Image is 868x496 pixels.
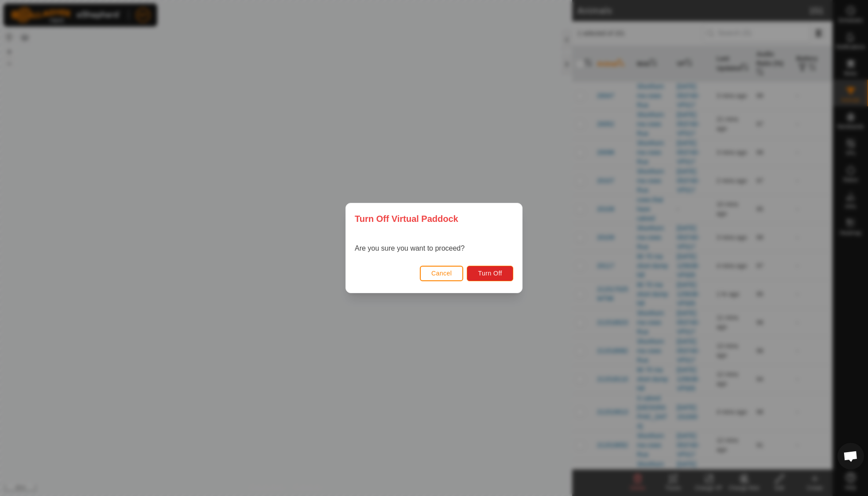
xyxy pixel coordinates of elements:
[420,266,464,281] button: Cancel
[467,266,513,281] button: Turn Off
[355,212,458,225] span: Turn Off Virtual Paddock
[431,270,452,277] span: Cancel
[478,270,502,277] span: Turn Off
[355,243,465,254] p: Are you sure you want to proceed?
[837,443,864,469] a: Open chat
